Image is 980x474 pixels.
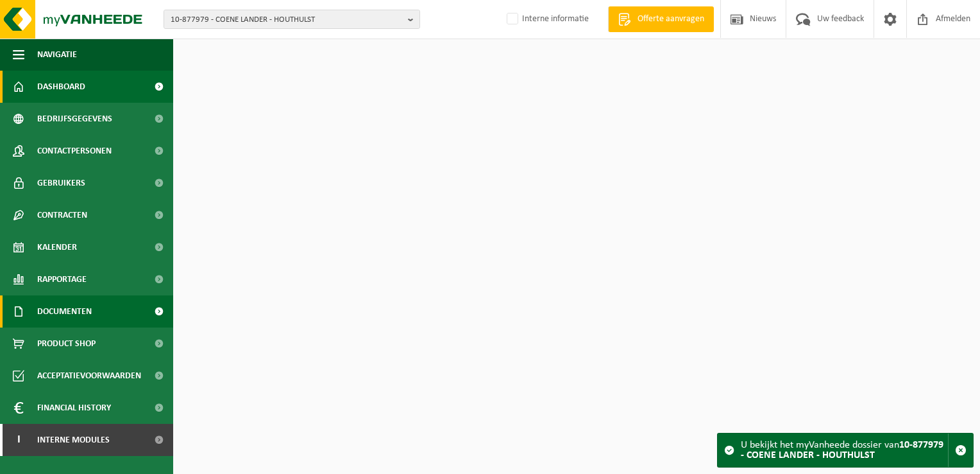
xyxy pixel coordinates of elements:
[37,295,92,328] span: Documenten
[333,55,350,63] span: Toon
[37,360,141,392] span: Acceptatievoorwaarden
[37,231,77,263] span: Kalender
[171,10,403,30] span: 10-877979 - COENE LANDER - HOUTHULST
[37,328,96,360] span: Product Shop
[37,392,111,424] span: Financial History
[37,135,112,167] span: Contactpersonen
[634,13,707,26] span: Offerte aanvragen
[37,424,110,456] span: Interne modules
[323,46,372,71] a: Toon
[164,10,420,29] button: 10-877979 - COENE LANDER - HOUTHULST
[180,46,301,71] h2: Dashboard verborgen
[13,424,24,456] span: I
[504,10,589,29] label: Interne informatie
[37,263,87,295] span: Rapportage
[37,199,87,231] span: Contracten
[741,440,943,461] strong: 10-877979 - COENE LANDER - HOUTHULST
[37,71,85,103] span: Dashboard
[37,103,112,135] span: Bedrijfsgegevens
[608,6,714,32] a: Offerte aanvragen
[37,167,85,199] span: Gebruikers
[741,434,948,467] div: U bekijkt het myVanheede dossier van
[37,39,77,71] span: Navigatie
